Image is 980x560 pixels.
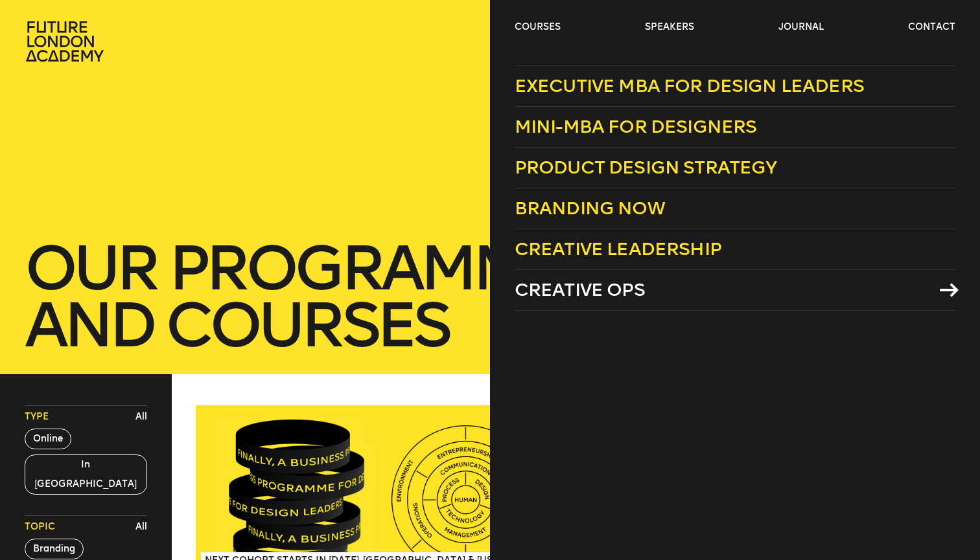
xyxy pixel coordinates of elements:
[645,21,694,34] a: speakers
[515,279,645,300] span: Creative Ops
[515,65,955,107] a: Executive MBA for Design Leaders
[515,75,864,96] span: Executive MBA for Design Leaders
[515,21,561,34] a: courses
[515,238,721,260] span: Creative Leadership
[515,270,955,311] a: Creative Ops
[515,107,955,148] a: Mini-MBA for Designers
[515,188,955,229] a: Branding Now
[778,21,824,34] a: journal
[515,116,757,137] span: Mini-MBA for Designers
[515,148,955,188] a: Product Design Strategy
[515,197,665,219] span: Branding Now
[908,21,955,34] a: contact
[515,157,777,178] span: Product Design Strategy
[515,229,955,270] a: Creative Leadership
